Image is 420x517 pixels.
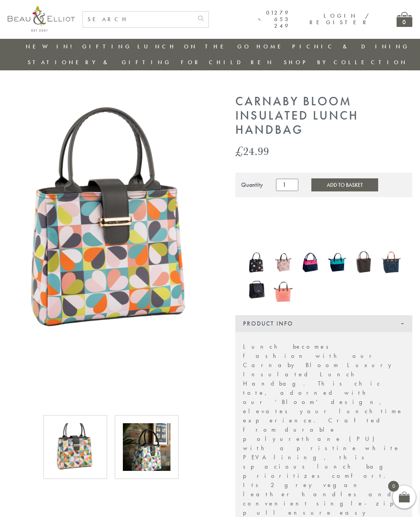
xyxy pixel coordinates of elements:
a: Dove Insulated Lunch Bag [354,250,374,277]
a: Emily Heart Insulated Lunch Bag [247,251,266,276]
a: Colour Block Luxury Insulated Lunch Bag [327,250,347,277]
img: Dove Insulated Lunch Bag [354,250,374,275]
a: Manhattan Larger Lunch Bag [247,277,266,304]
a: Insulated 7L Luxury Lunch Bag [274,277,293,304]
a: Lunch On The Go [137,43,251,50]
img: logo [8,6,75,32]
a: Login / Register [309,12,370,26]
img: Colour Block Insulated Lunch Bag [301,250,320,275]
img: Navy 7L Luxury Insulated Lunch Bag [382,249,401,275]
iframe: Secure express checkout frame [234,221,414,239]
bdi: 24.99 [235,143,269,159]
img: Carnaby Bloom Insulated Lunch Handbag [8,95,214,363]
h1: Carnaby Bloom Insulated Lunch Handbag [235,95,412,137]
img: Colour Block Luxury Insulated Lunch Bag [327,250,347,275]
a: Shop by collection [284,58,408,66]
a: 01279 653 249 [258,10,290,30]
span: 0 [388,481,399,492]
a: Navy 7L Luxury Insulated Lunch Bag [382,249,401,277]
a: Colour Block Insulated Lunch Bag [301,250,320,277]
input: SEARCH [83,12,193,27]
a: Boho Luxury Insulated Lunch Bag [274,250,293,277]
img: Manhattan Larger Lunch Bag [247,277,266,302]
input: Product quantity [276,179,298,191]
a: For Children [181,58,274,66]
div: Product Info [235,315,412,332]
img: Insulated 7L Luxury Lunch Bag [274,277,293,302]
iframe: Secure express checkout frame [234,202,414,220]
a: Gifting [82,43,132,50]
img: Boho Luxury Insulated Lunch Bag [274,250,293,275]
img: Carnaby Bloom Insulated Lunch Handbag [123,423,170,471]
a: Home [256,43,287,50]
div: Quantity [241,181,263,188]
button: Add to Basket [311,178,378,191]
a: 0 [397,12,412,27]
a: New in! [26,43,77,50]
img: Carnaby Bloom Insulated Lunch Handbag [51,423,99,471]
a: Stationery & Gifting [28,58,172,66]
span: £ [235,143,243,159]
img: Emily Heart Insulated Lunch Bag [247,251,266,274]
a: Picnic & Dining [292,43,410,50]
